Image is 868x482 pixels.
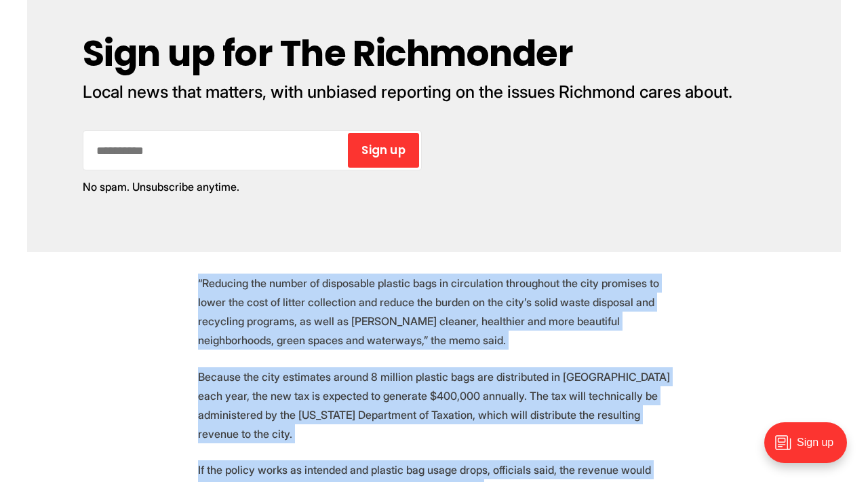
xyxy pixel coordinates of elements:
[198,274,670,350] p: “Reducing the number of disposable plastic bags in circulation throughout the city promises to lo...
[83,81,732,102] span: Local news that matters, with unbiased reporting on the issues Richmond cares about.
[348,133,419,168] button: Sign up
[361,145,405,156] span: Sign up
[753,415,868,482] iframe: portal-trigger
[83,29,573,78] span: Sign up for The Richmonder
[83,180,239,193] span: No spam. Unsubscribe anytime.
[198,367,670,443] p: Because the city estimates around 8 million plastic bags are distributed in [GEOGRAPHIC_DATA] eac...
